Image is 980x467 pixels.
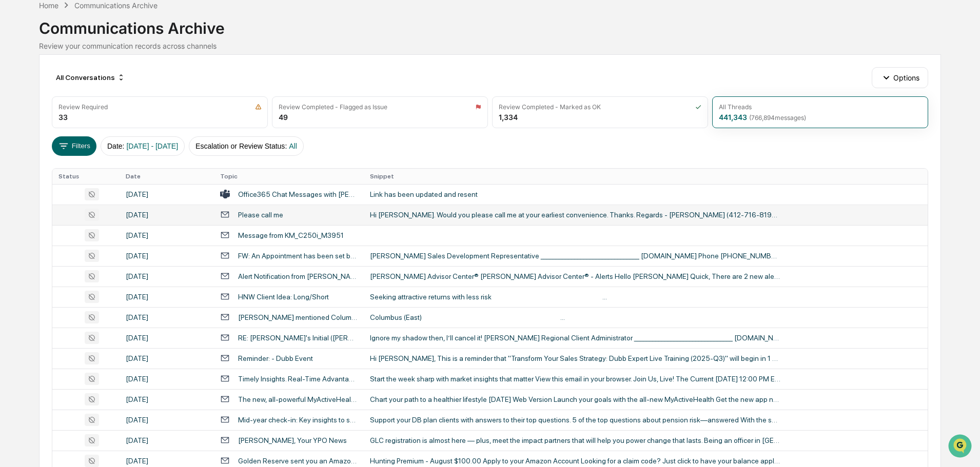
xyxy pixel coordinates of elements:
div: Review your communication records across channels [39,42,940,50]
div: All Conversations [52,69,129,86]
th: Status [52,169,119,184]
img: icon [695,104,701,110]
div: Link has been updated and resent [370,190,780,198]
div: [DATE] [126,231,208,239]
div: 441,343 [719,113,806,121]
span: Attestations [85,129,127,139]
div: 🗄️ [74,130,83,138]
div: [DATE] [126,313,208,321]
div: [DATE] [126,211,208,219]
th: Topic [214,169,364,184]
span: [DATE] - [DATE] [126,142,178,150]
span: All [289,142,297,150]
img: icon [255,104,262,110]
div: 49 [279,113,288,121]
a: 🖐️Preclearance [6,125,70,144]
div: Communications Archive [39,11,940,37]
div: FW: An Appointment has been set by Smartasset! [238,252,358,260]
div: 🖐️ [10,130,18,138]
button: Escalation or Review Status:All [189,136,304,156]
div: [PERSON_NAME] Sales Development Representative ________________________________ [DOMAIN_NAME] Pho... [370,252,780,260]
iframe: Open customer support [947,433,975,461]
div: All Threads [719,103,752,111]
a: 🔎Data Lookup [6,145,69,163]
img: icon [475,104,481,110]
div: Hi [PERSON_NAME]. Would you please call me at your earliest convenience. Thanks. Regards - [PERSO... [370,211,780,219]
div: HNW Client Idea: Long/Short [238,293,329,301]
div: [PERSON_NAME], Your YPO News [238,436,347,444]
div: Mid-year check-in: Key insights to support your DB plan clients [238,416,358,424]
a: Powered byPylon [72,173,124,181]
div: Communications Archive [74,1,158,10]
div: Start the week sharp with market insights that matter View this email in your browser. Join Us, L... [370,375,780,383]
button: Start new chat [174,82,187,94]
div: [DATE] [126,354,208,362]
div: Chart your path to a healthier lifestyle [DATE] Web Version Launch your goals with the all-new My... [370,395,780,403]
button: Date:[DATE] - [DATE] [101,136,185,156]
div: [DATE] [126,252,208,260]
div: Columbus (East) ‌ ‌ ‌ ‌ ‌ ‌ ‌ ‌ ‌ ‌ ‌ ‌ ‌ ‌ ‌ ‌ ‌ ‌ ‌ ‌ ‌ ‌ ‌ ‌ ‌ ‌ ‌ ‌ ‌ ‌ ‌ ‌ ‌ ‌ ‌ ‌ ‌ ‌ ‌ ‌ ‌... [370,313,780,321]
div: Ignore my shadow then, I’ll cancel it! [PERSON_NAME] Regional Client Administrator ______________... [370,334,780,342]
div: [PERSON_NAME] mentioned Columbus (East) [238,313,358,321]
div: [DATE] [126,436,208,444]
div: [DATE] [126,272,208,280]
div: Home [39,1,58,10]
div: We're available if you need us! [35,89,130,97]
th: Date [120,169,214,184]
div: The new, all-powerful MyActiveHealth is here [238,395,358,403]
span: Preclearance [21,129,66,139]
button: Options [872,67,928,88]
div: 1,334 [499,113,518,121]
p: How can we help? [10,22,187,38]
div: 33 [58,113,68,121]
div: Timely Insights. Real-Time Advantage. [238,375,358,383]
div: 🔎 [10,150,18,158]
th: Snippet [364,169,928,184]
a: 🗄️Attestations [70,125,131,144]
span: ( 766,894 messages) [749,114,806,121]
div: Start new chat [35,78,168,89]
div: Support your DB plan clients with answers to their top questions. 5 of the top questions about pe... [370,416,780,424]
div: RE: [PERSON_NAME]'s Initial ([PERSON_NAME]) [238,334,358,342]
div: Review Required [58,103,108,111]
div: [DATE] [126,457,208,465]
div: Please call me [238,211,283,219]
span: Data Lookup [21,149,65,159]
div: [DATE] [126,395,208,403]
div: [DATE] [126,293,208,301]
div: Office365 Chat Messages with [PERSON_NAME], [PERSON_NAME], [PERSON_NAME], [PERSON_NAME], [PERSON_... [238,190,358,198]
div: Golden Reserve sent you an Amazon Gift Card! [238,457,358,465]
div: [DATE] [126,334,208,342]
div: Hi [PERSON_NAME], This is a reminder that "Transform Your Sales Strategy: Dubb Expert Live Traini... [370,354,780,362]
div: Review Completed - Marked as OK [499,103,601,111]
div: Reminder: - Dubb Event [238,354,313,362]
div: Message from KM_C250i_M3951 [238,231,344,239]
div: GLC registration is almost here — plus, meet the impact partners that will help you power change ... [370,436,780,444]
div: [DATE] [126,190,208,198]
div: Seeking attractive returns with less risk ‌ ‌ ‌ ‌ ‌ ‌ ‌ ‌ ‌ ‌ ‌ ‌ ‌ ‌ ‌ ‌ ‌ ‌ ‌ ‌ ‌ ‌ ‌ ‌ ‌ ‌ ‌ ‌... [370,293,780,301]
div: Review Completed - Flagged as Issue [279,103,387,111]
button: Filters [52,136,96,156]
div: [DATE] [126,375,208,383]
div: Hunting Premium - August $100.00 Apply to your Amazon Account Looking for a claim code? Just clic... [370,457,780,465]
span: Pylon [102,174,124,181]
div: [PERSON_NAME] Advisor Center® [PERSON_NAME] Advisor Center® - Alerts Hello [PERSON_NAME] Quick, T... [370,272,780,280]
div: [DATE] [126,416,208,424]
div: Alert Notification from [PERSON_NAME] Advisor Services [238,272,358,280]
img: 1746055101610-c473b297-6a78-478c-a979-82029cc54cd1 [10,78,29,97]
